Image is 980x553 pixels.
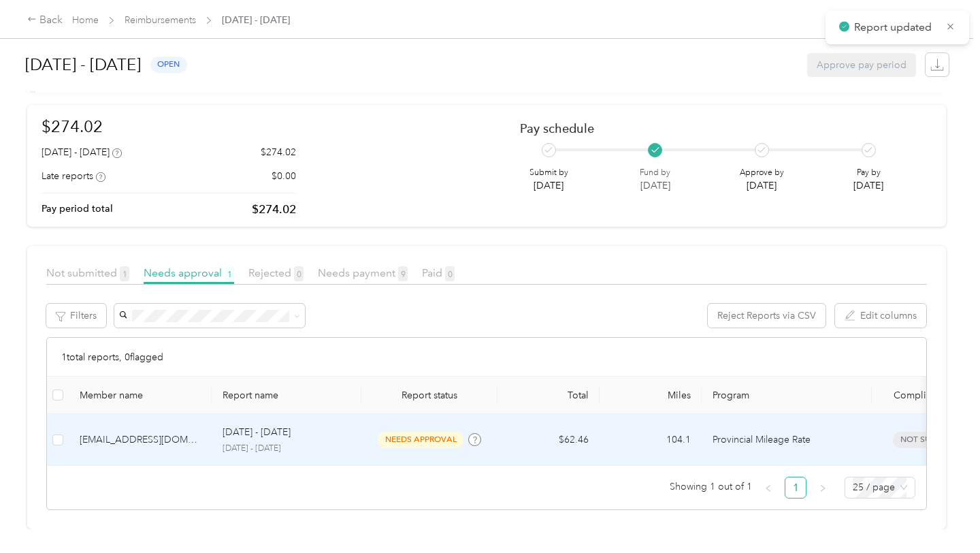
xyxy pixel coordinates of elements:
span: 0 [445,266,455,281]
p: Fund by [640,167,670,179]
p: [DATE] [640,178,670,193]
span: Report status [372,390,487,401]
p: $0.00 [272,169,296,183]
p: Approve by [740,167,784,179]
button: right [812,477,834,499]
span: Not submitted [46,266,129,279]
div: Page Size [845,477,915,499]
span: 1 [225,266,234,281]
span: Showing 1 out of 1 [670,477,752,497]
p: [DATE] [529,178,568,193]
td: Provincial Mileage Rate [702,414,872,466]
span: open [150,57,187,72]
a: 1 [785,477,806,498]
span: 1 [120,266,129,281]
p: [DATE] [740,178,784,193]
p: Report updated [854,19,936,36]
span: Rejected [248,266,304,279]
a: Reimbursements [125,14,196,26]
p: Pay by [853,167,883,179]
span: left [764,484,772,492]
span: Needs approval [144,266,234,279]
button: left [757,477,779,499]
span: needs approval [378,432,463,447]
p: [DATE] [853,178,883,193]
p: Provincial Mileage Rate [713,432,861,447]
span: 25 / page [853,477,907,498]
span: Not submitted [893,432,973,447]
iframe: Everlance-gr Chat Button Frame [904,477,980,553]
button: Reject Reports via CSV [708,304,826,328]
td: 104.1 [600,414,702,466]
div: Member name [80,390,201,401]
span: 0 [294,266,304,281]
th: Program [702,377,872,414]
p: $274.02 [252,201,296,218]
div: Total [508,390,589,401]
div: Back [27,12,63,29]
div: [DATE] - [DATE] [42,145,122,159]
p: [DATE] - [DATE] [223,443,350,455]
span: right [819,484,827,492]
span: 9 [398,266,408,281]
p: Pay period total [42,202,113,216]
th: Report name [212,377,361,414]
li: Next Page [812,477,834,499]
h2: Pay schedule [520,121,908,136]
h1: $274.02 [42,114,296,138]
p: $274.02 [261,145,296,159]
div: Miles [610,390,691,401]
td: $62.46 [497,414,600,466]
div: Late reports [42,169,105,183]
div: [EMAIL_ADDRESS][DOMAIN_NAME] [80,432,201,447]
h1: [DATE] - [DATE] [25,48,141,81]
li: 1 [785,477,806,499]
button: Edit columns [835,304,926,328]
span: Paid [422,266,455,279]
span: [DATE] - [DATE] [222,13,290,27]
span: Needs payment [318,266,408,279]
button: Filters [46,304,106,328]
p: Submit by [529,167,568,179]
li: Previous Page [757,477,779,499]
a: Home [72,14,99,26]
div: 1 total reports, 0 flagged [47,338,926,377]
p: [DATE] - [DATE] [223,425,291,440]
th: Member name [69,377,212,414]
